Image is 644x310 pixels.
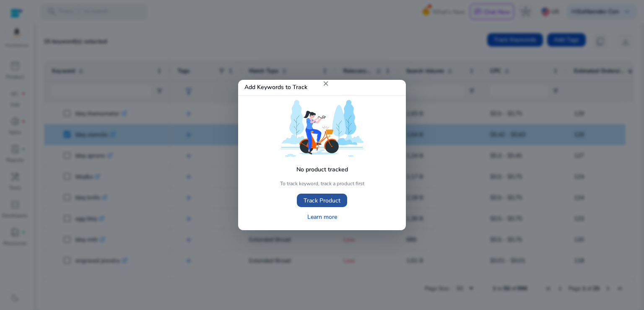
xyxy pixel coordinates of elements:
[280,100,364,157] img: cycle.svg
[280,180,364,187] p: To track keyword, track a product first
[297,194,347,207] button: Track Product
[304,210,340,223] a: Learn more
[290,160,354,178] h5: No product tracked
[307,213,337,221] span: Learn more
[304,196,340,205] span: Track Product
[322,80,330,87] mat-icon: close
[238,80,322,95] h5: Add Keywords to Track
